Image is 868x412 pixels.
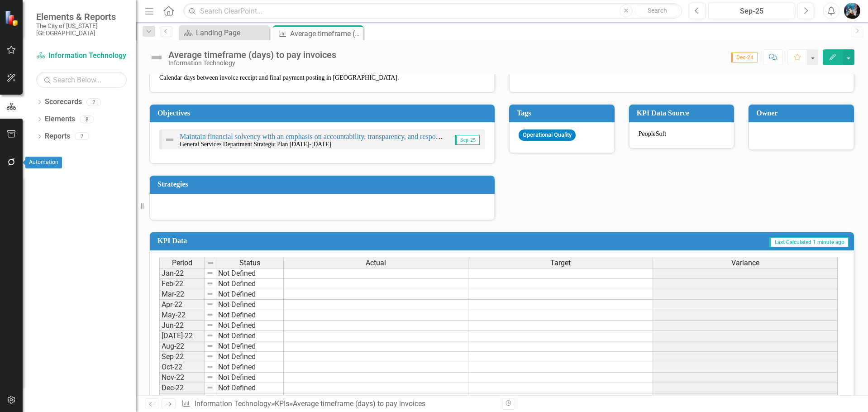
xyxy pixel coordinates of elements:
img: 8DAGhfEEPCf229AAAAAElFTkSuQmCC [206,311,214,318]
div: 8 [80,115,94,123]
td: Not Defined [216,373,284,383]
td: Not Defined [216,341,284,352]
a: Information Technology [36,51,127,61]
td: Jun-22 [159,321,205,331]
td: Sep-22 [159,352,205,362]
img: 8DAGhfEEPCf229AAAAAElFTkSuQmCC [206,269,214,277]
td: Jan-22 [159,268,205,279]
td: Nov-22 [159,373,205,383]
td: [DATE]-22 [159,331,205,341]
img: 8DAGhfEEPCf229AAAAAElFTkSuQmCC [207,259,214,267]
td: Not Defined [216,279,284,289]
img: 8DAGhfEEPCf229AAAAAElFTkSuQmCC [206,353,214,360]
a: Landing Page [181,27,267,38]
h3: Strategies [157,180,490,188]
td: Feb-22 [159,279,205,289]
input: Search Below... [36,72,127,88]
span: Calendar days between invoice receipt and final payment posting in [GEOGRAPHIC_DATA]. [159,74,399,81]
span: Elements & Reports [36,11,127,22]
img: Not Defined [149,50,164,65]
span: Dec-24 [731,53,758,62]
td: Not Defined [216,362,284,373]
a: KPIs [275,399,289,408]
a: Elements [45,114,75,125]
span: Target [550,259,571,267]
span: Actual [366,259,386,267]
button: Sep-25 [708,3,795,19]
a: Information Technology [195,399,271,408]
img: 8DAGhfEEPCf229AAAAAElFTkSuQmCC [206,280,214,287]
div: Sep-25 [711,6,792,17]
img: 8DAGhfEEPCf229AAAAAElFTkSuQmCC [206,332,214,339]
span: Variance [731,259,759,267]
span: Search [648,7,667,14]
h3: Owner [756,109,849,117]
span: Last Calculated 1 minute ago [769,237,849,247]
td: Not Defined [216,352,284,362]
small: The City of [US_STATE][GEOGRAPHIC_DATA] [36,22,127,37]
img: Marcellus Stewart [844,3,860,19]
div: Automation [25,157,62,168]
img: 8DAGhfEEPCf229AAAAAElFTkSuQmCC [206,394,214,402]
span: Operational Quality [519,129,576,141]
a: Scorecards [45,97,82,107]
td: Aug-22 [159,341,205,352]
div: Information Technology [168,60,336,67]
img: 8DAGhfEEPCf229AAAAAElFTkSuQmCC [206,321,214,329]
img: Not Defined [164,134,175,145]
a: Reports [45,131,70,142]
div: Average timeframe (days) to pay invoices [168,50,336,60]
h3: KPI Data Source [637,109,730,117]
img: ClearPoint Strategy [5,10,20,26]
input: Search ClearPoint... [183,3,682,19]
div: » » [181,399,495,409]
div: Average timeframe (days) to pay invoices [290,28,361,39]
button: Search [634,5,680,17]
img: 8DAGhfEEPCf229AAAAAElFTkSuQmCC [206,301,214,308]
td: Apr-22 [159,300,205,310]
div: Landing Page [196,27,267,38]
p: PeopleSoft [639,129,725,139]
span: Period [172,259,192,267]
img: 8DAGhfEEPCf229AAAAAElFTkSuQmCC [206,384,214,391]
div: Average timeframe (days) to pay invoices [293,399,425,408]
img: 8DAGhfEEPCf229AAAAAElFTkSuQmCC [206,342,214,350]
div: 2 [86,98,101,106]
a: Maintain financial solvency with an emphasis on accountability, transparency, and responsibility ... [180,133,527,140]
td: Not Defined [216,268,284,279]
span: Sep-25 [455,135,480,145]
td: Not Defined [216,300,284,310]
td: Not Defined [216,331,284,341]
td: Mar-22 [159,289,205,300]
small: General Services Department Strategic Plan [DATE]-[DATE] [180,141,331,148]
td: May-22 [159,310,205,321]
img: 8DAGhfEEPCf229AAAAAElFTkSuQmCC [206,374,214,381]
h3: Tags [517,109,610,117]
td: Not Defined [216,289,284,300]
h3: KPI Data [157,237,344,245]
img: 8DAGhfEEPCf229AAAAAElFTkSuQmCC [206,363,214,370]
h3: Objectives [157,109,490,117]
td: Not Defined [216,310,284,321]
div: 7 [75,133,89,140]
td: Dec-22 [159,383,205,393]
td: Not Defined [216,393,284,404]
img: 8DAGhfEEPCf229AAAAAElFTkSuQmCC [206,290,214,297]
td: Oct-22 [159,362,205,373]
span: Status [239,259,260,267]
td: Jan-23 [159,393,205,404]
td: Not Defined [216,321,284,331]
td: Not Defined [216,383,284,393]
